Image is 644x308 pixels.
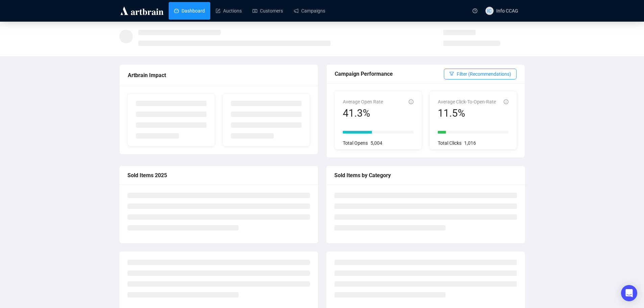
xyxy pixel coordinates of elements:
div: Sold Items by Category [334,171,517,180]
span: info-circle [409,99,413,104]
span: info-circle [504,99,508,104]
img: logo [119,5,165,16]
span: IC [487,7,492,15]
div: 11.5% [438,107,496,120]
a: Campaigns [294,2,325,20]
button: Filter (Recommendations) [444,69,517,79]
span: 1,016 [464,140,476,146]
div: Artbrain Impact [128,71,310,79]
a: Customers [253,2,283,20]
span: 5,004 [371,140,382,146]
span: Average Open Rate [343,99,383,104]
div: Open Intercom Messenger [621,285,637,301]
div: Sold Items 2025 [127,171,310,180]
a: Auctions [216,2,242,20]
span: question-circle [473,8,477,13]
span: Filter (Recommendations) [457,70,511,78]
span: Average Click-To-Open-Rate [438,99,496,104]
div: 41.3% [343,107,383,120]
a: Dashboard [174,2,205,20]
span: filter [449,71,454,76]
div: Campaign Performance [335,70,444,78]
span: Info CCAG [496,8,518,14]
span: Total Clicks [438,140,461,146]
span: Total Opens [343,140,368,146]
